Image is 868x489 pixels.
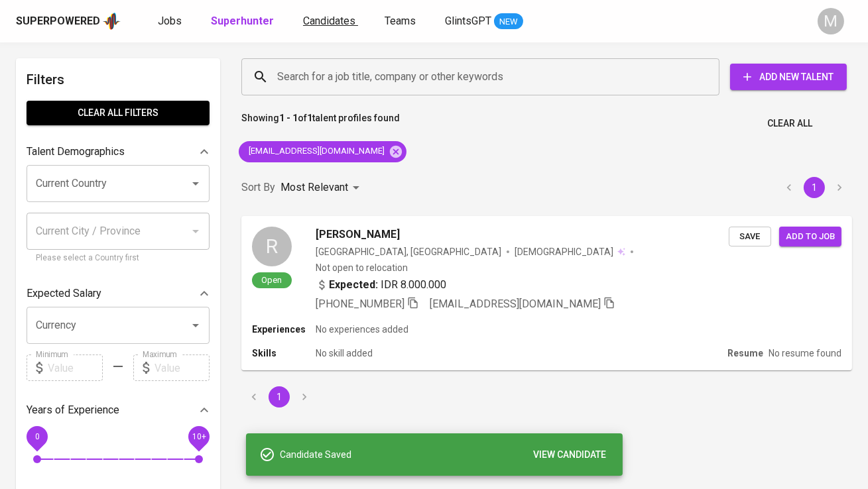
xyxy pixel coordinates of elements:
[779,227,841,247] button: Add to job
[316,323,408,336] p: No experiences added
[280,443,612,467] div: Candidate Saved
[303,13,358,30] a: Candidates
[445,13,523,30] a: GlintsGPT NEW
[280,176,364,200] div: Most Relevant
[329,277,378,293] b: Expected:
[494,15,523,28] span: NEW
[729,227,771,247] button: Save
[534,447,607,463] span: VIEW CANDIDATE
[27,402,119,418] p: Years of Experience
[385,15,416,27] span: Teams
[316,298,404,310] span: [PHONE_NUMBER]
[36,252,200,265] p: Please select a Country first
[727,347,763,360] p: Resume
[445,15,491,27] span: GlintsGPT
[316,261,408,274] p: Not open to relocation
[27,138,210,165] div: Talent Demographics
[211,15,274,27] b: Superhunter
[27,280,210,307] div: Expected Salary
[430,298,601,310] span: [EMAIL_ADDRESS][DOMAIN_NAME]
[27,397,210,423] div: Years of Experience
[27,69,210,90] h6: Filters
[27,101,210,125] button: Clear All filters
[762,111,818,136] button: Clear All
[528,443,612,467] button: VIEW CANDIDATE
[735,229,765,244] span: Save
[316,347,373,360] p: No skill added
[804,177,825,198] button: page 1
[155,354,210,381] input: Value
[37,105,199,121] span: Clear All filters
[741,69,836,85] span: Add New Talent
[241,180,275,195] p: Sort By
[767,115,812,132] span: Clear All
[252,347,316,360] p: Skills
[776,177,852,198] nav: pagination navigation
[280,180,348,195] p: Most Relevant
[16,14,100,29] div: Superpowered
[16,11,121,31] a: Superpoweredapp logo
[241,386,317,407] nav: pagination navigation
[257,274,288,286] span: Open
[316,245,501,258] div: [GEOGRAPHIC_DATA], [GEOGRAPHIC_DATA]
[48,354,103,381] input: Value
[158,15,182,27] span: Jobs
[269,386,290,407] button: page 1
[303,15,355,27] span: Candidates
[252,227,292,266] div: R
[252,323,316,336] p: Experiences
[34,432,39,441] span: 0
[239,145,393,158] span: [EMAIL_ADDRESS][DOMAIN_NAME]
[307,113,312,123] b: 1
[158,13,184,30] a: Jobs
[186,174,205,193] button: Open
[385,13,418,30] a: Teams
[316,227,400,243] span: [PERSON_NAME]
[316,277,446,293] div: IDR 8.000.000
[239,141,406,162] div: [EMAIL_ADDRESS][DOMAIN_NAME]
[241,216,852,370] a: ROpen[PERSON_NAME][GEOGRAPHIC_DATA], [GEOGRAPHIC_DATA][DEMOGRAPHIC_DATA] Not open to relocationEx...
[730,64,847,90] button: Add New Talent
[103,11,121,31] img: app logo
[186,316,205,335] button: Open
[786,229,835,244] span: Add to job
[769,347,841,360] p: No resume found
[515,245,615,258] span: [DEMOGRAPHIC_DATA]
[192,432,206,441] span: 10+
[27,144,125,160] p: Talent Demographics
[27,286,101,301] p: Expected Salary
[241,111,400,136] p: Showing of talent profiles found
[279,113,298,123] b: 1 - 1
[818,8,844,34] div: M
[211,13,277,30] a: Superhunter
